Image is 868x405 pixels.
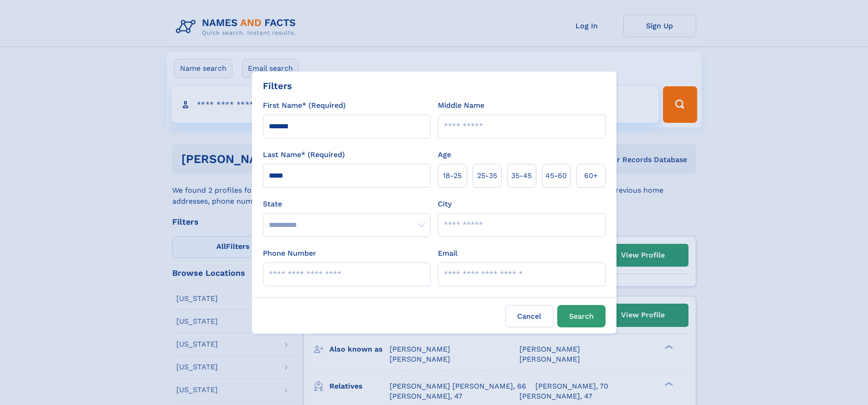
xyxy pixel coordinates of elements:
span: 45‑60 [545,170,567,181]
label: Middle Name [438,100,484,111]
label: City [438,199,452,210]
label: State [263,199,431,210]
label: Last Name* (Required) [263,149,345,160]
div: Filters [263,79,292,93]
label: Cancel [505,305,554,327]
button: Search [557,305,606,327]
label: First Name* (Required) [263,100,346,111]
label: Phone Number [263,248,316,259]
span: 25‑35 [477,170,497,181]
label: Age [438,149,451,160]
span: 35‑45 [511,170,532,181]
label: Email [438,248,457,259]
span: 18‑25 [443,170,462,181]
span: 60+ [584,170,598,181]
